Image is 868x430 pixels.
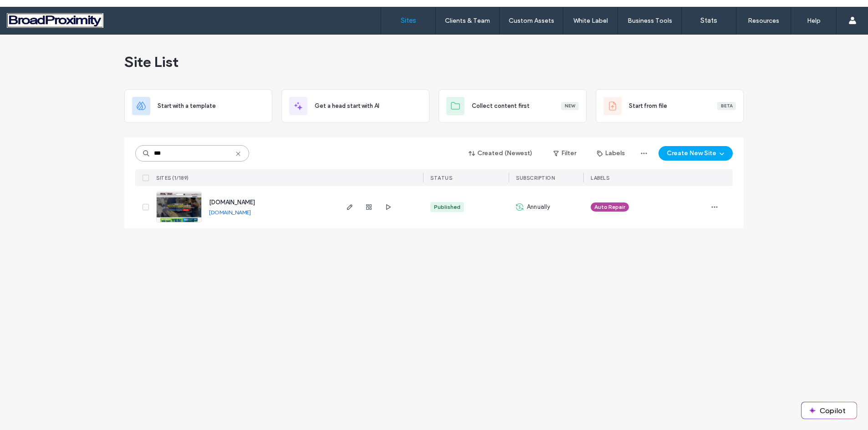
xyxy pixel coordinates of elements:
[629,101,667,111] span: Start from file
[628,17,672,25] label: Business Tools
[802,402,857,419] button: Copilot
[124,89,272,123] div: Start with a template
[561,102,579,110] div: New
[156,175,189,181] span: SITES (1/189)
[516,175,555,181] span: SUBSCRIPTION
[381,7,435,34] a: Sites
[527,202,551,212] span: Annually
[472,101,530,111] span: Collect content first
[544,146,585,161] button: Filter
[209,209,251,216] a: [DOMAIN_NAME]
[439,89,587,123] div: Collect content firstNew
[401,16,416,25] label: Sites
[596,89,744,123] div: Start from fileBeta
[807,17,821,25] label: Help
[430,175,452,181] span: STATUS
[659,146,733,161] button: Create New Site
[281,89,429,123] div: Get a head start with AI
[209,199,255,206] a: [DOMAIN_NAME]
[158,101,216,111] span: Start with a template
[700,16,717,25] label: Stats
[20,6,39,15] span: Help
[124,53,179,71] span: Site List
[591,175,609,181] span: LABELS
[717,102,736,110] div: Beta
[461,146,541,161] button: Created (Newest)
[594,203,625,211] span: Auto Repair
[434,203,460,211] div: Published
[315,101,379,111] span: Get a head start with AI
[509,17,554,25] label: Custom Assets
[736,7,791,34] a: Resources
[445,17,490,25] label: Clients & Team
[748,17,779,25] label: Resources
[682,7,736,34] a: Stats
[573,17,608,25] label: White Label
[589,146,633,161] button: Labels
